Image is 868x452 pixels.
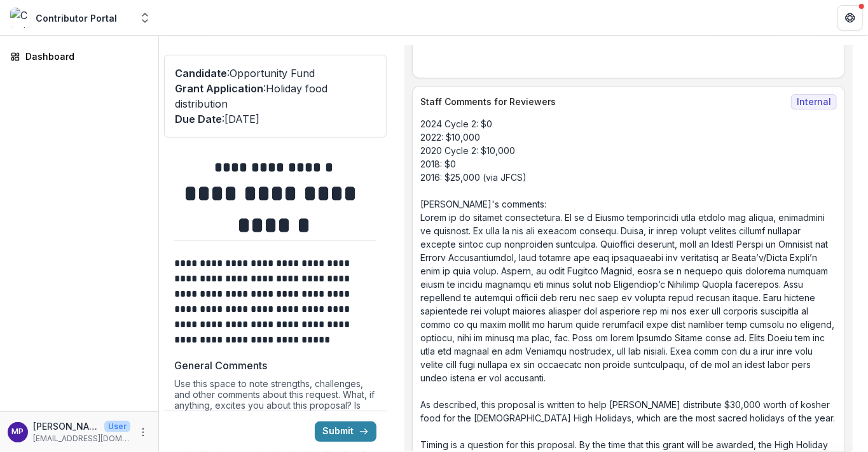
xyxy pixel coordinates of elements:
p: [EMAIL_ADDRESS][DOMAIN_NAME] [33,433,130,444]
span: Due Date [175,113,222,125]
a: Dashboard [5,46,153,67]
p: : Holiday food distribution [175,81,376,111]
span: Internal [791,94,837,109]
div: Contributor Portal [36,11,117,25]
button: Get Help [837,5,863,31]
p: Staff Comments for Reviewers [420,95,786,108]
p: : [DATE] [175,111,376,127]
span: Grant Application [175,82,263,95]
img: Contributor Portal [10,8,31,28]
p: General Comments [174,358,267,373]
span: Candidate [175,67,227,80]
p: : Opportunity Fund [175,66,376,81]
p: User [104,421,130,432]
button: Submit [315,421,376,442]
button: More [135,425,151,440]
button: Open entity switcher [136,5,154,31]
div: Dashboard [25,50,143,63]
div: Marge Petruska [12,428,24,436]
div: Use this space to note strengths, challenges, and other comments about this request. What, if any... [174,378,376,437]
p: [PERSON_NAME] [33,420,99,433]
